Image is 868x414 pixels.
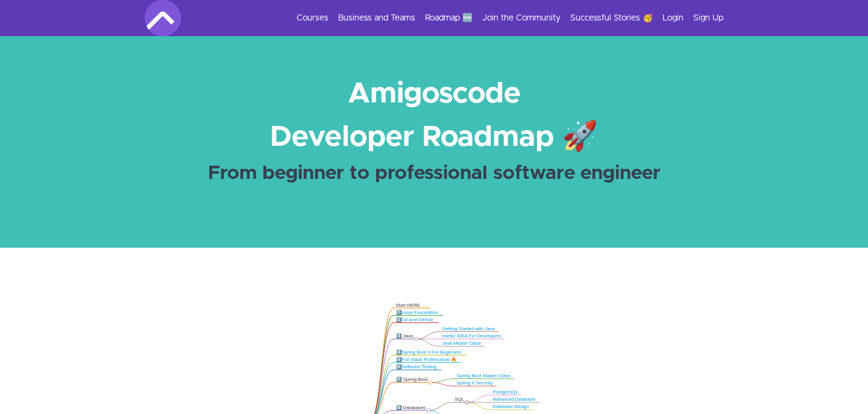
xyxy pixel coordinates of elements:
a: Courses [297,12,329,24]
a: PostgreSQL [493,389,519,394]
div: 2️⃣ [396,317,436,323]
strong: Developer Roadmap 🚀 [270,123,598,152]
a: Sign Up [693,12,723,24]
div: 5️⃣ [396,357,459,363]
div: 8️⃣ Databases [396,404,427,410]
div: Start HERE 👋🏿 [396,302,427,314]
a: Successful Stories 🥳 [570,12,653,24]
a: Full Stack Professional 🔥 [402,357,458,362]
a: Software Testing [402,365,437,369]
div: 3️⃣ Java [396,333,414,339]
a: Spring Boot 3 For Beginners [402,350,462,354]
a: Roadmap 🆕 [425,12,473,24]
a: Business and Teams [338,12,415,24]
a: Linux Foundation [402,310,438,315]
div: 6️⃣ [396,364,438,370]
a: Join the Community [482,12,561,24]
a: Spring Boot Master Class [457,373,511,378]
a: Spring 6 Security [457,381,493,386]
div: 7️⃣ Spring Boot [396,377,429,383]
strong: Amigoscode [348,80,521,108]
a: Getting Started with Java [442,326,495,331]
a: Database Design [493,404,529,409]
a: IntelliJ IDEA For Developers [442,333,502,338]
div: 4️⃣ [396,350,464,356]
div: 1️⃣ [396,310,440,316]
a: Git and GitHub [402,317,433,322]
a: Java Master Class [442,340,481,345]
strong: From beginner to professional software engineer [208,164,661,183]
div: SQL [455,397,465,403]
a: Advanced Database [493,397,536,401]
a: Login [662,12,684,24]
